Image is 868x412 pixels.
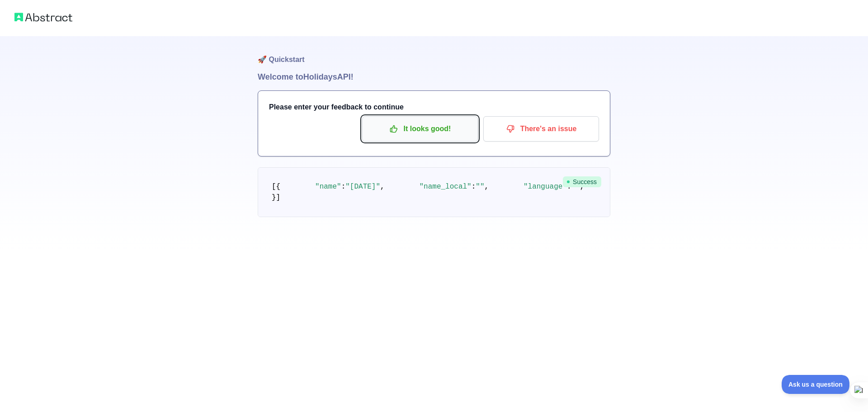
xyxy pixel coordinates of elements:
span: [ [272,183,276,191]
span: "name" [315,183,341,191]
p: It looks good! [369,121,471,137]
span: "name_local" [419,183,471,191]
h1: 🚀 Quickstart [258,36,610,71]
button: There's an issue [483,116,599,142]
span: : [472,183,476,191]
span: , [485,183,489,191]
span: : [341,183,346,191]
span: Success [563,176,601,187]
span: "" [476,183,484,191]
span: "language" [524,183,567,191]
span: "[DATE]" [345,183,380,191]
img: Abstract logo [14,11,72,24]
p: There's an issue [490,121,592,137]
span: , [380,183,385,191]
h3: Please enter your feedback to continue [269,102,599,113]
iframe: Toggle Customer Support [782,375,850,394]
h1: Welcome to Holidays API! [258,71,610,83]
button: It looks good! [362,116,478,142]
